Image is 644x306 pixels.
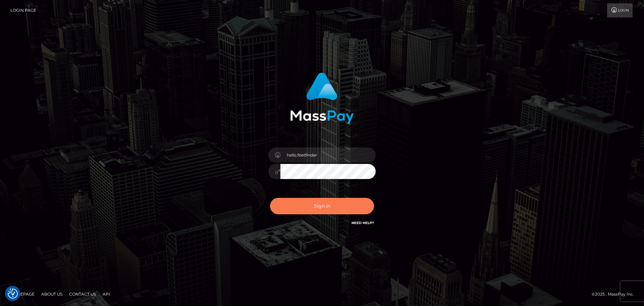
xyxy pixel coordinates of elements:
button: Sign in [270,198,374,214]
a: Login Page [10,3,36,17]
button: Consent Preferences [8,289,18,299]
img: Revisit consent button [8,289,18,299]
a: Login [607,3,633,17]
a: Homepage [7,289,37,299]
img: MassPay Login [290,73,354,124]
a: API [100,289,113,299]
a: About Us [39,289,65,299]
input: Username... [280,147,376,163]
a: Need Help? [352,221,374,225]
a: Contact Us [66,289,99,299]
div: © 2025 , MassPay Inc. [592,291,639,298]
